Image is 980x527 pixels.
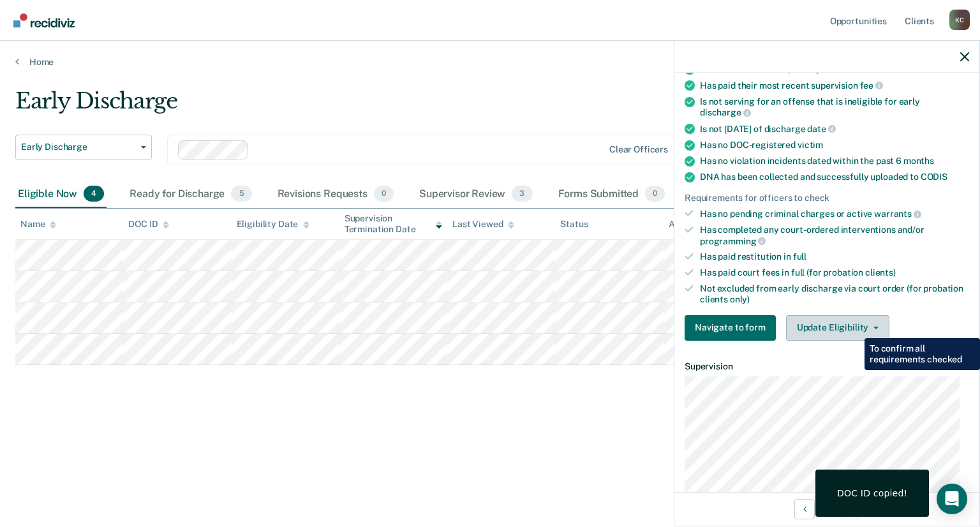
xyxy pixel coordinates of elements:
[231,186,251,202] span: 5
[556,181,668,209] div: Forms Submitted
[374,186,394,202] span: 0
[700,236,766,246] span: programming
[700,107,751,117] span: discharge
[452,219,514,230] div: Last Viewed
[865,267,896,278] span: clients)
[798,140,823,150] span: victim
[700,140,969,151] div: Has no DOC-registered
[13,13,75,27] img: Recidiviz
[21,142,136,152] span: Early Discharge
[700,172,969,182] div: DNA has been collected and successfully uploaded to
[20,219,56,230] div: Name
[700,80,969,91] div: Has paid their most recent supervision
[874,209,921,219] span: warrants
[84,186,104,202] span: 4
[700,96,969,118] div: Is not serving for an offense that is ineligible for early
[560,219,588,230] div: Status
[860,80,883,91] span: fee
[837,487,907,499] div: DOC ID copied!
[345,213,442,235] div: Supervision Termination Date
[949,10,970,30] button: Profile dropdown button
[669,219,729,230] div: Assigned to
[685,361,969,372] dt: Supervision
[730,294,750,304] span: only)
[674,492,979,526] div: 7 / 7
[937,484,967,514] div: Open Intercom Messenger
[700,267,969,278] div: Has paid court fees in full (for probation
[609,144,668,155] div: Clear officers
[949,10,970,30] div: K C
[700,225,969,246] div: Has completed any court-ordered interventions and/or
[645,186,665,202] span: 0
[700,123,969,135] div: Is not [DATE] of discharge
[700,156,969,167] div: Has no violation incidents dated within the past 6
[685,315,781,341] a: Navigate to form link
[793,251,806,262] span: full
[700,208,969,219] div: Has no pending criminal charges or active
[15,181,107,209] div: Eligible Now
[275,181,396,209] div: Revisions Requests
[512,186,532,202] span: 3
[685,315,776,341] button: Navigate to form
[127,181,254,209] div: Ready for Discharge
[700,251,969,262] div: Has paid restitution in
[786,315,889,341] button: Update Eligibility
[15,56,965,68] a: Home
[794,499,815,519] button: Previous Opportunity
[417,181,535,209] div: Supervisor Review
[807,124,835,134] span: date
[700,283,969,305] div: Not excluded from early discharge via court order (for probation clients
[15,88,750,124] div: Early Discharge
[921,172,947,182] span: CODIS
[128,219,169,230] div: DOC ID
[237,219,310,230] div: Eligibility Date
[685,193,969,204] div: Requirements for officers to check
[903,156,934,166] span: months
